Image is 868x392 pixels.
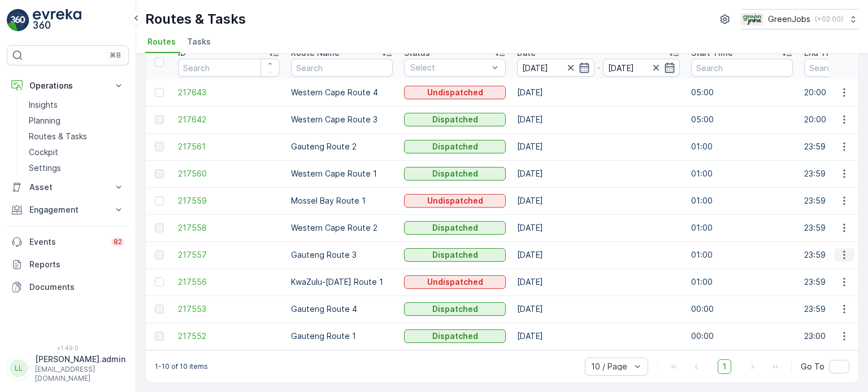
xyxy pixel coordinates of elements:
[511,323,685,350] td: [DATE]
[178,59,280,77] input: Search
[285,79,398,106] td: Western Cape Route 4
[685,214,798,241] td: 01:00
[178,331,280,342] a: 217552
[29,115,60,126] p: Planning
[404,194,506,208] button: Undispatched
[427,276,483,288] p: Undispatched
[511,160,685,187] td: [DATE]
[178,87,280,98] span: 217643
[24,113,129,129] a: Planning
[291,59,393,77] input: Search
[7,354,129,383] button: LL[PERSON_NAME].admin[EMAIL_ADDRESS][DOMAIN_NAME]
[511,133,685,160] td: [DATE]
[285,296,398,323] td: Gauteng Route 4
[432,249,478,261] p: Dispatched
[285,133,398,160] td: Gauteng Route 2
[432,114,478,125] p: Dispatched
[178,114,280,125] a: 217642
[29,99,58,111] p: Insights
[285,106,398,133] td: Western Cape Route 3
[29,259,124,270] p: Reports
[432,222,478,234] p: Dispatched
[427,87,483,98] p: Undispatched
[285,323,398,350] td: Gauteng Route 1
[155,196,164,205] div: Toggle Row Selected
[145,10,246,28] p: Routes & Tasks
[685,241,798,268] td: 01:00
[7,276,129,298] a: Documents
[404,248,506,262] button: Dispatched
[285,160,398,187] td: Western Cape Route 1
[511,214,685,241] td: [DATE]
[110,51,121,60] p: ⌘B
[155,169,164,178] div: Toggle Row Selected
[29,162,61,174] p: Settings
[178,276,280,288] a: 217556
[404,302,506,316] button: Dispatched
[511,296,685,323] td: [DATE]
[29,147,58,158] p: Cockpit
[7,345,129,351] span: v 1.49.0
[29,182,106,193] p: Asset
[285,268,398,296] td: KwaZulu-[DATE] Route 1
[155,88,164,97] div: Toggle Row Selected
[685,160,798,187] td: 01:00
[718,359,731,374] span: 1
[155,115,164,124] div: Toggle Row Selected
[155,362,208,371] p: 1-10 of 10 items
[178,168,280,179] a: 217560
[410,62,488,73] p: Select
[35,365,125,383] p: [EMAIL_ADDRESS][DOMAIN_NAME]
[432,331,478,342] p: Dispatched
[801,361,824,372] span: Go To
[24,160,129,176] a: Settings
[155,223,164,232] div: Toggle Row Selected
[741,9,859,29] button: GreenJobs(+02:00)
[404,329,506,343] button: Dispatched
[511,79,685,106] td: [DATE]
[685,268,798,296] td: 01:00
[685,133,798,160] td: 01:00
[7,231,129,253] a: Events82
[685,106,798,133] td: 05:00
[178,141,280,152] span: 217561
[511,241,685,268] td: [DATE]
[178,249,280,261] a: 217557
[29,236,105,248] p: Events
[29,281,124,293] p: Documents
[741,13,763,25] img: Green_Jobs_Logo.png
[7,176,129,199] button: Asset
[432,141,478,152] p: Dispatched
[35,354,125,365] p: [PERSON_NAME].admin
[603,59,680,77] input: dd/mm/yyyy
[178,195,280,206] a: 217559
[511,187,685,214] td: [DATE]
[517,59,594,77] input: dd/mm/yyyy
[155,250,164,259] div: Toggle Row Selected
[155,332,164,341] div: Toggle Row Selected
[10,359,28,377] div: LL
[285,214,398,241] td: Western Cape Route 2
[768,14,810,25] p: GreenJobs
[24,129,129,144] a: Routes & Tasks
[24,97,129,113] a: Insights
[33,9,81,32] img: logo_light-DOdMpM7g.png
[285,241,398,268] td: Gauteng Route 3
[24,144,129,160] a: Cockpit
[155,305,164,314] div: Toggle Row Selected
[178,303,280,315] a: 217553
[404,140,506,153] button: Dispatched
[114,237,122,246] p: 82
[404,221,506,235] button: Dispatched
[427,195,483,206] p: Undispatched
[7,9,29,32] img: logo
[404,113,506,126] button: Dispatched
[404,86,506,99] button: Undispatched
[285,187,398,214] td: Mossel Bay Route 1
